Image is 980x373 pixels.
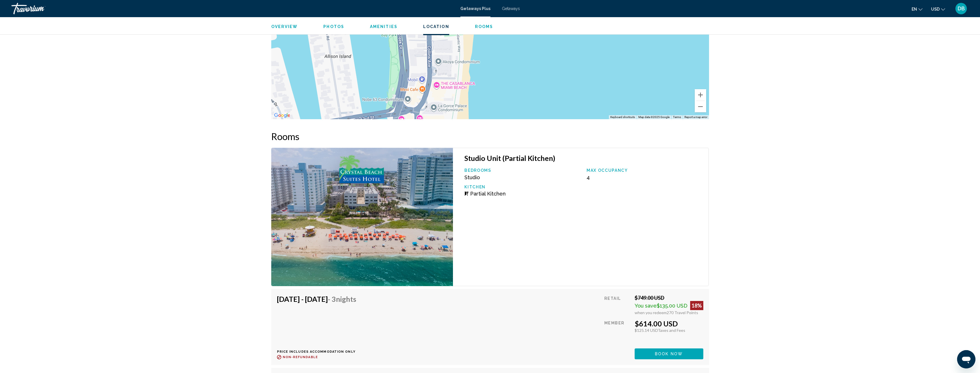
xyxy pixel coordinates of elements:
span: $135.00 USD [657,303,687,309]
span: en [912,7,917,11]
div: $125.14 USD [635,328,703,333]
span: DB [958,6,965,11]
span: Rooms [475,24,493,29]
div: Retail [604,295,630,315]
a: Getaways [502,6,520,11]
span: Taxes and Fees [658,328,685,333]
a: Terms [673,115,681,119]
p: Price includes accommodation only [277,350,361,354]
button: Change language [912,5,922,13]
button: Book now [635,348,703,359]
span: - 3 [328,295,356,303]
span: Location [423,24,449,29]
button: Change currency [931,5,945,13]
span: 270 Travel Points [667,310,698,315]
span: Non-refundable [283,355,318,359]
img: RQ29E01X.jpg [271,148,453,286]
a: Travorium [11,3,455,14]
button: Zoom out [695,101,706,112]
p: Bedrooms [464,168,581,173]
button: Amenities [370,24,397,29]
h3: Studio Unit (Partial Kitchen) [464,154,703,162]
span: USD [931,7,940,11]
p: Kitchen [464,185,581,189]
div: $749.00 USD [635,295,703,301]
button: Photos [323,24,344,29]
button: Rooms [475,24,493,29]
button: User Menu [954,3,969,15]
button: Zoom in [695,89,706,101]
a: Getaways Plus [460,6,490,11]
button: Overview [271,24,298,29]
span: Photos [323,24,344,29]
img: Google [273,112,292,119]
span: You save [635,303,657,309]
span: when you redeem [635,310,667,315]
div: Member [604,319,630,344]
iframe: Button to launch messaging window [957,350,975,368]
h2: Rooms [271,131,709,142]
span: Book now [655,352,683,356]
a: Open this area in Google Maps (opens a new window) [273,112,292,119]
span: Nights [336,295,356,303]
h4: [DATE] - [DATE] [277,295,356,303]
span: Overview [271,24,298,29]
span: Amenities [370,24,397,29]
button: Location [423,24,449,29]
button: Keyboard shortcuts [610,115,635,119]
span: Map data ©2025 Google [638,115,670,119]
a: Report a map error [684,115,707,119]
span: Partial Kitchen [470,191,506,197]
div: 18% [690,301,703,310]
span: 4 [587,174,590,180]
div: $614.00 USD [635,319,703,328]
p: Max Occupancy [587,168,703,173]
span: Studio [464,174,480,180]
